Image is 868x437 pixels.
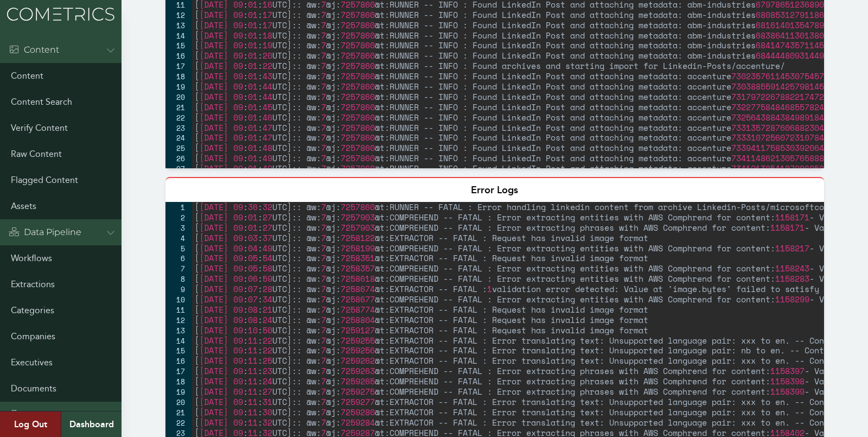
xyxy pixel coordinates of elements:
div: Admin [9,408,53,421]
div: 20 [165,397,192,407]
div: 15 [165,345,192,356]
div: 1 [165,202,192,212]
div: 6 [165,253,192,263]
div: 14 [165,30,192,41]
div: 10 [165,294,192,305]
div: 26 [165,153,192,163]
div: 13 [165,20,192,30]
div: 4 [165,233,192,243]
div: 19 [165,387,192,397]
div: 27 [165,163,192,174]
div: 11 [165,305,192,315]
div: 19 [165,81,192,92]
div: 23 [165,123,192,133]
div: 2 [165,212,192,223]
div: 25 [165,143,192,153]
div: Data Pipeline [9,226,81,239]
div: 21 [165,102,192,112]
div: 15 [165,40,192,50]
div: 22 [165,417,192,428]
div: 13 [165,325,192,335]
div: 18 [165,71,192,81]
div: 8 [165,274,192,284]
div: 14 [165,335,192,346]
div: 20 [165,92,192,102]
div: 17 [165,366,192,376]
div: 22 [165,112,192,123]
div: 21 [165,407,192,417]
div: 17 [165,61,192,71]
div: 9 [165,284,192,294]
div: 7 [165,263,192,274]
div: 3 [165,223,192,233]
div: 24 [165,132,192,143]
div: 16 [165,50,192,61]
div: 16 [165,356,192,366]
div: 5 [165,243,192,254]
div: 12 [165,315,192,325]
div: 12 [165,10,192,20]
a: Dashboard [61,411,122,437]
div: Error Logs [165,177,824,202]
div: 18 [165,376,192,387]
div: Content [9,43,59,56]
